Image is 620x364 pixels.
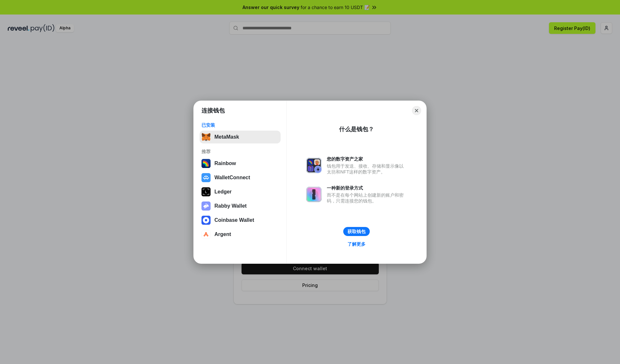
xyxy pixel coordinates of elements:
[347,241,366,247] div: 了解更多
[412,106,421,115] button: Close
[200,200,281,212] button: Rabby Wallet
[327,192,407,204] div: 而不是在每个网站上创建新的账户和密码，只需连接您的钱包。
[201,149,279,154] div: 推荐
[201,122,279,128] div: 已安装
[200,228,281,241] button: Argent
[344,240,369,248] a: 了解更多
[200,157,281,170] button: Rainbow
[306,158,322,173] img: svg+xml,%3Csvg%20xmlns%3D%22http%3A%2F%2Fwww.w3.org%2F2000%2Fsvg%22%20fill%3D%22none%22%20viewBox...
[214,189,232,195] div: Ledger
[347,229,366,234] div: 获取钱包
[327,163,407,175] div: 钱包用于发送、接收、存储和显示像以太坊和NFT这样的数字资产。
[327,156,407,162] div: 您的数字资产之家
[339,125,374,133] div: 什么是钱包？
[214,134,239,140] div: MetaMask
[201,173,211,182] img: svg+xml,%3Csvg%20width%3D%2228%22%20height%3D%2228%22%20viewBox%3D%220%200%2028%2028%22%20fill%3D...
[327,185,407,191] div: 一种新的登录方式
[201,187,211,196] img: svg+xml,%3Csvg%20xmlns%3D%22http%3A%2F%2Fwww.w3.org%2F2000%2Fsvg%22%20width%3D%2228%22%20height%3...
[201,230,211,239] img: svg+xml,%3Csvg%20width%3D%2228%22%20height%3D%2228%22%20viewBox%3D%220%200%2028%2028%22%20fill%3D...
[306,187,322,202] img: svg+xml,%3Csvg%20xmlns%3D%22http%3A%2F%2Fwww.w3.org%2F2000%2Fsvg%22%20fill%3D%22none%22%20viewBox...
[214,175,250,181] div: WalletConnect
[214,203,247,209] div: Rabby Wallet
[201,216,211,225] img: svg+xml,%3Csvg%20width%3D%2228%22%20height%3D%2228%22%20viewBox%3D%220%200%2028%2028%22%20fill%3D...
[343,227,370,236] button: 获取钱包
[201,107,225,114] h1: 连接钱包
[214,217,254,223] div: Coinbase Wallet
[200,214,281,227] button: Coinbase Wallet
[214,231,231,237] div: Argent
[201,159,211,168] img: svg+xml,%3Csvg%20width%3D%22120%22%20height%3D%22120%22%20viewBox%3D%220%200%20120%20120%22%20fil...
[201,133,211,142] img: svg+xml,%3Csvg%20fill%3D%22none%22%20height%3D%2233%22%20viewBox%3D%220%200%2035%2033%22%20width%...
[200,171,281,184] button: WalletConnect
[200,185,281,198] button: Ledger
[214,161,236,166] div: Rainbow
[201,202,211,211] img: svg+xml,%3Csvg%20xmlns%3D%22http%3A%2F%2Fwww.w3.org%2F2000%2Fsvg%22%20fill%3D%22none%22%20viewBox...
[200,131,281,143] button: MetaMask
